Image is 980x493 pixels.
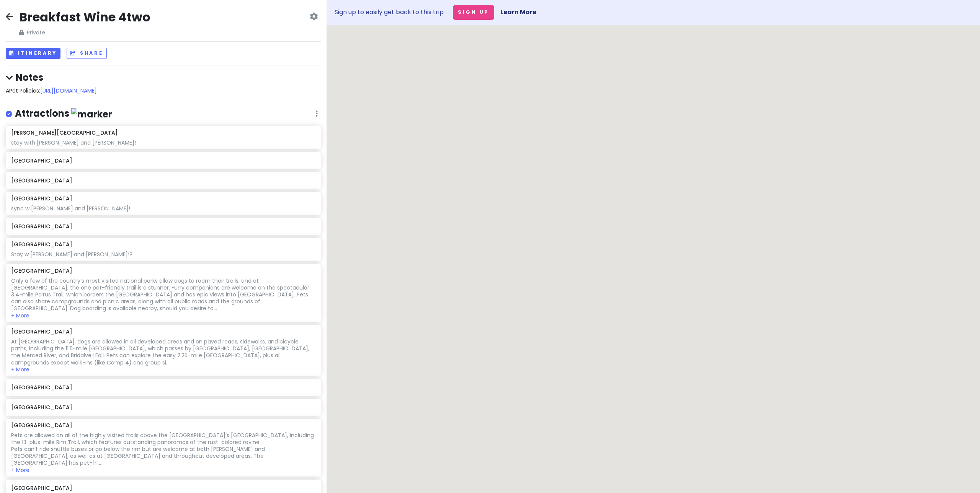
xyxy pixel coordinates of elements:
div: sync w [PERSON_NAME] and [PERSON_NAME]! [11,205,315,212]
h6: [GEOGRAPHIC_DATA] [11,157,315,164]
button: + More [11,366,29,373]
img: marker [71,108,112,120]
h6: [PERSON_NAME][GEOGRAPHIC_DATA] [11,129,118,136]
h6: [GEOGRAPHIC_DATA] [11,195,72,202]
button: Sign Up [453,5,494,20]
h4: Notes [6,72,321,83]
div: Only a few of the country’s most visited national parks allow dogs to roam their trails, and at [... [11,277,315,312]
h6: [GEOGRAPHIC_DATA] [11,223,315,230]
button: + More [11,312,29,319]
h2: Breakfast Wine 4two [19,9,150,25]
h6: [GEOGRAPHIC_DATA] [11,422,72,429]
div: Pets are allowed on all of the highly visited trails above the [GEOGRAPHIC_DATA]’s [GEOGRAPHIC_DA... [11,432,315,467]
button: Share [67,48,106,59]
span: Private [19,28,150,37]
a: [URL][DOMAIN_NAME] [40,87,97,94]
button: Itinerary [6,48,60,59]
div: Stay w [PERSON_NAME] and [PERSON_NAME]!? [11,251,315,258]
h6: [GEOGRAPHIC_DATA] [11,328,72,335]
h4: Attractions [15,107,112,120]
h6: [GEOGRAPHIC_DATA] [11,485,315,491]
span: APet Policies: [6,87,97,94]
a: Learn More [500,8,536,16]
h6: [GEOGRAPHIC_DATA] [11,404,315,411]
div: stay with [PERSON_NAME] and [PERSON_NAME]! [11,139,315,146]
div: At [GEOGRAPHIC_DATA], dogs are allowed in all developed areas and on paved roads, sidewalks, and ... [11,338,315,366]
h6: [GEOGRAPHIC_DATA] [11,241,72,248]
h6: [GEOGRAPHIC_DATA] [11,384,315,391]
h6: [GEOGRAPHIC_DATA] [11,267,72,274]
h6: [GEOGRAPHIC_DATA] [11,177,315,184]
button: + More [11,467,29,473]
